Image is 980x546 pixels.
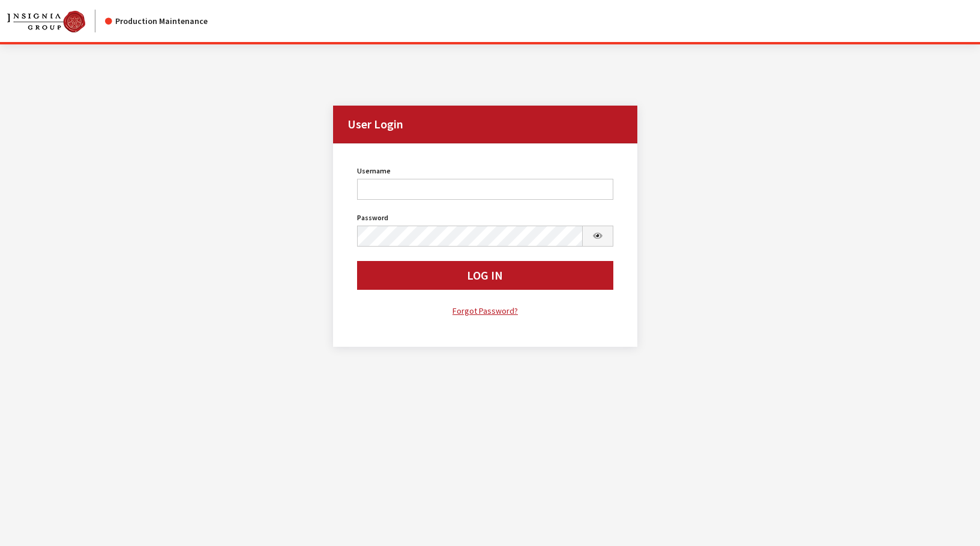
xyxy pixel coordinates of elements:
a: Forgot Password? [357,304,613,318]
label: Username [357,166,391,176]
img: Catalog Maintenance [7,11,85,32]
h2: User Login [333,106,637,143]
div: Production Maintenance [105,15,208,28]
button: Show Password [582,226,613,247]
button: Log In [357,261,613,290]
label: Password [357,212,388,223]
a: Insignia Group logo [7,10,105,32]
